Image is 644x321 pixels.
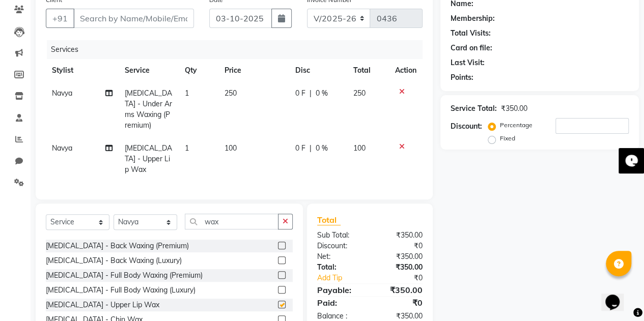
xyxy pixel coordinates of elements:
[119,59,178,82] th: Service
[380,273,430,283] div: ₹0
[46,270,203,281] div: [MEDICAL_DATA] - Full Body Waxing (Premium)
[451,43,492,53] div: Card on file:
[47,40,430,59] div: Services
[52,143,72,153] span: Navya
[347,59,389,82] th: Total
[218,59,289,82] th: Price
[316,88,328,99] span: 0 %
[310,230,370,241] div: Sub Total:
[46,255,182,266] div: [MEDICAL_DATA] - Back Waxing (Luxury)
[179,59,218,82] th: Qty
[185,214,278,229] input: Search or Scan
[500,121,533,130] label: Percentage
[310,262,370,273] div: Total:
[295,88,305,99] span: 0 F
[52,89,72,98] span: Navya
[353,89,366,98] span: 250
[310,241,370,251] div: Discount:
[370,297,430,309] div: ₹0
[46,285,195,296] div: [MEDICAL_DATA] - Full Body Waxing (Luxury)
[310,251,370,262] div: Net:
[451,103,497,114] div: Service Total:
[500,134,515,143] label: Fixed
[310,284,370,296] div: Payable:
[370,241,430,251] div: ₹0
[370,230,430,241] div: ₹350.00
[451,57,485,68] div: Last Visit:
[370,262,430,273] div: ₹350.00
[289,59,347,82] th: Disc
[370,284,430,296] div: ₹350.00
[310,297,370,309] div: Paid:
[295,143,305,154] span: 0 F
[601,280,634,311] iframe: chat widget
[46,300,159,310] div: [MEDICAL_DATA] - Upper Lip Wax
[370,251,430,262] div: ₹350.00
[501,103,527,114] div: ₹350.00
[225,89,237,98] span: 250
[451,13,495,24] div: Membership:
[451,72,473,83] div: Points:
[316,143,328,154] span: 0 %
[46,9,74,28] button: +91
[451,121,482,132] div: Discount:
[389,59,423,82] th: Action
[317,215,341,225] span: Total
[451,28,491,39] div: Total Visits:
[185,143,189,153] span: 1
[125,143,172,174] span: [MEDICAL_DATA] - Upper Lip Wax
[46,241,189,251] div: [MEDICAL_DATA] - Back Waxing (Premium)
[310,273,380,283] a: Add Tip
[310,88,312,99] span: |
[73,9,194,28] input: Search by Name/Mobile/Email/Code
[46,59,119,82] th: Stylist
[225,143,237,153] span: 100
[353,143,366,153] span: 100
[310,143,312,154] span: |
[185,89,189,98] span: 1
[125,89,172,130] span: [MEDICAL_DATA] - Under Arms Waxing (Premium)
